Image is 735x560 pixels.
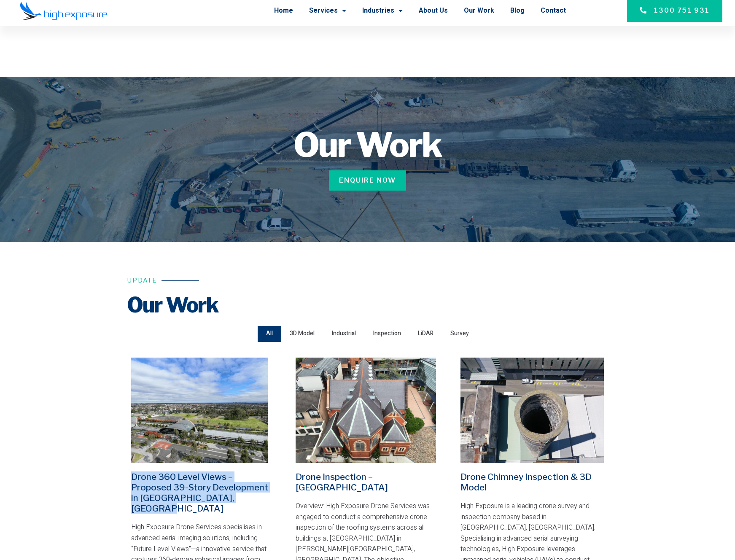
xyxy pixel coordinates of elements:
[121,39,614,73] h1: Our Work
[127,292,608,318] h2: Our Work
[418,328,433,339] span: LiDAR
[460,471,592,493] a: Drone Chimney Inspection & 3D Model
[339,175,396,186] span: Enquire Now
[450,328,469,339] span: Survey
[296,471,388,493] a: Drone Inspection – [GEOGRAPHIC_DATA]
[329,170,406,191] a: Enquire Now
[20,1,108,20] img: Final-Logo copy
[290,328,315,339] span: 3D Model
[331,328,356,339] span: Industrial
[266,328,273,339] span: All
[102,128,633,162] h1: Our Work
[654,5,710,16] span: 1300 751 931
[127,277,157,284] h6: Update
[373,328,401,339] span: Inspection
[131,471,268,514] a: Drone 360 Level Views – Proposed 39-Story Development in [GEOGRAPHIC_DATA], [GEOGRAPHIC_DATA]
